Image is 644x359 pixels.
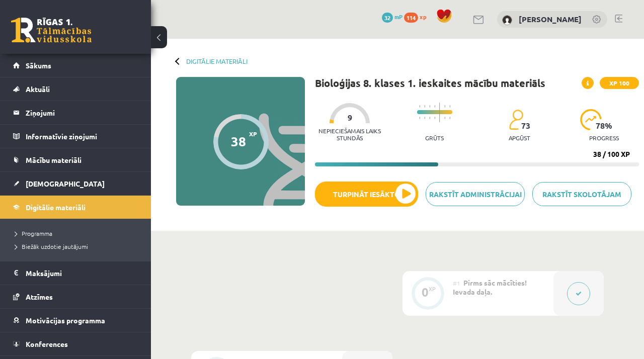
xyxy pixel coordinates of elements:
[26,125,138,148] legend: Informatīvie ziņojumi
[13,101,138,124] a: Ziņojumi
[13,285,138,308] a: Atzīmes
[13,77,138,101] a: Aktuāli
[596,121,613,130] span: 78 %
[439,103,440,122] img: icon-long-line-d9ea69661e0d244f92f715978eff75569469978d946b2353a9bb055b3ed8787d.svg
[26,292,53,301] span: Atzīmes
[453,278,527,296] span: Pirms sāc mācīties! Ievada daļa.
[26,84,50,94] span: Aktuāli
[382,13,403,21] a: 32 mP
[589,134,619,141] p: progress
[509,109,523,130] img: students-c634bb4e5e11cddfef0936a35e636f08e4e9abd3cc4e673bd6f9a4125e45ecb1.svg
[13,332,138,355] a: Konferences
[521,121,530,130] span: 73
[419,105,420,108] img: icon-short-line-57e1e144782c952c97e751825c79c345078a6d821885a25fce030b3d8c18986b.svg
[404,13,431,21] a: 114 xp
[26,155,82,164] span: Mācību materiāli
[404,13,418,23] span: 114
[26,101,138,124] legend: Ziņojumi
[600,77,639,89] span: XP 100
[315,77,545,89] h1: Bioloģijas 8. klases 1. ieskaites mācību materiāls
[444,117,445,119] img: icon-short-line-57e1e144782c952c97e751825c79c345078a6d821885a25fce030b3d8c18986b.svg
[420,13,426,21] span: xp
[15,229,52,237] span: Programma
[394,13,403,21] span: mP
[532,182,631,206] a: Rakstīt skolotājam
[15,242,88,250] span: Biežāk uzdotie jautājumi
[13,172,138,195] a: [DEMOGRAPHIC_DATA]
[382,13,393,23] span: 32
[315,182,418,207] button: Turpināt iesākto
[419,117,420,119] img: icon-short-line-57e1e144782c952c97e751825c79c345078a6d821885a25fce030b3d8c18986b.svg
[13,196,138,219] a: Digitālie materiāli
[444,105,445,108] img: icon-short-line-57e1e144782c952c97e751825c79c345078a6d821885a25fce030b3d8c18986b.svg
[15,242,141,251] a: Biežāk uzdotie jautājumi
[315,127,385,141] p: Nepieciešamais laiks stundās
[424,117,425,119] img: icon-short-line-57e1e144782c952c97e751825c79c345078a6d821885a25fce030b3d8c18986b.svg
[13,148,138,171] a: Mācību materiāli
[453,279,460,287] span: #1
[509,134,530,141] p: apgūst
[429,117,430,119] img: icon-short-line-57e1e144782c952c97e751825c79c345078a6d821885a25fce030b3d8c18986b.svg
[424,105,425,108] img: icon-short-line-57e1e144782c952c97e751825c79c345078a6d821885a25fce030b3d8c18986b.svg
[26,261,138,285] legend: Maksājumi
[11,18,92,43] a: Rīgas 1. Tālmācības vidusskola
[249,130,257,137] span: XP
[26,203,86,212] span: Digitālie materiāli
[231,134,246,149] div: 38
[429,105,430,108] img: icon-short-line-57e1e144782c952c97e751825c79c345078a6d821885a25fce030b3d8c18986b.svg
[13,125,138,148] a: Informatīvie ziņojumi
[519,14,582,24] a: [PERSON_NAME]
[13,309,138,332] a: Motivācijas programma
[502,15,512,25] img: Marija Vorobeja
[580,109,602,130] img: icon-progress-161ccf0a02000e728c5f80fcf4c31c7af3da0e1684b2b1d7c360e028c24a22f1.svg
[26,179,105,188] span: [DEMOGRAPHIC_DATA]
[434,117,435,119] img: icon-short-line-57e1e144782c952c97e751825c79c345078a6d821885a25fce030b3d8c18986b.svg
[13,54,138,77] a: Sākums
[26,339,68,348] span: Konferences
[186,57,248,65] a: Digitālie materiāli
[429,286,436,292] div: XP
[13,261,138,285] a: Maksājumi
[449,105,450,108] img: icon-short-line-57e1e144782c952c97e751825c79c345078a6d821885a25fce030b3d8c18986b.svg
[26,316,105,325] span: Motivācijas programma
[434,105,435,108] img: icon-short-line-57e1e144782c952c97e751825c79c345078a6d821885a25fce030b3d8c18986b.svg
[425,134,444,141] p: Grūts
[422,288,429,297] div: 0
[426,182,525,206] a: Rakstīt administrācijai
[26,61,51,70] span: Sākums
[15,229,141,238] a: Programma
[348,113,352,122] span: 9
[449,117,450,119] img: icon-short-line-57e1e144782c952c97e751825c79c345078a6d821885a25fce030b3d8c18986b.svg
